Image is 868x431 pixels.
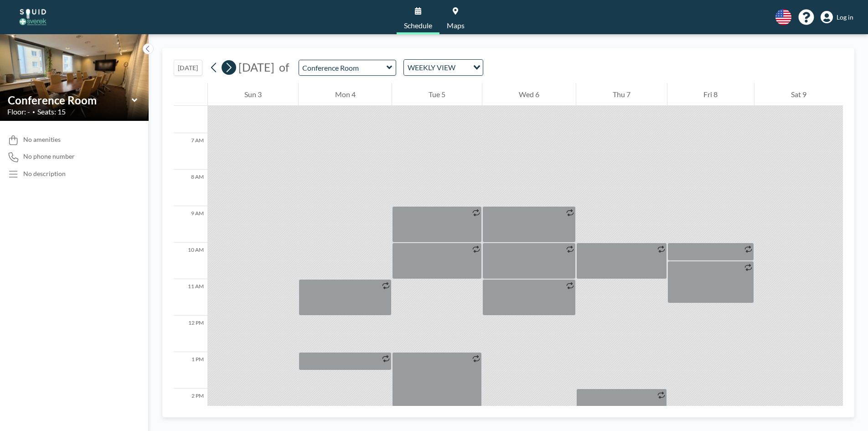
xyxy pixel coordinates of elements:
[174,279,207,316] div: 11 AM
[821,11,853,24] a: Log in
[299,60,387,75] input: Conference Room
[8,93,132,107] input: Conference Room
[15,8,51,26] img: organization-logo
[174,97,207,133] div: 6 AM
[174,389,207,425] div: 2 PM
[174,133,207,170] div: 7 AM
[174,352,207,389] div: 1 PM
[406,62,457,73] span: WEEKLY VIEW
[174,60,202,76] button: [DATE]
[279,60,289,74] span: of
[447,22,465,29] span: Maps
[174,206,207,243] div: 9 AM
[23,135,61,144] span: No amenities
[404,22,432,29] span: Schedule
[482,83,576,106] div: Wed 6
[37,107,66,116] span: Seats: 15
[299,83,392,106] div: Mon 4
[174,316,207,352] div: 12 PM
[23,152,75,161] span: No phone number
[392,83,482,106] div: Tue 5
[174,170,207,206] div: 8 AM
[238,60,274,74] span: [DATE]
[7,107,30,116] span: Floor: -
[23,170,66,178] div: No description
[837,13,853,21] span: Log in
[754,83,843,106] div: Sat 9
[404,60,483,75] div: Search for option
[576,83,667,106] div: Thu 7
[174,243,207,279] div: 10 AM
[208,83,298,106] div: Sun 3
[32,109,35,115] span: •
[667,83,754,106] div: Fri 8
[458,62,468,73] input: Search for option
